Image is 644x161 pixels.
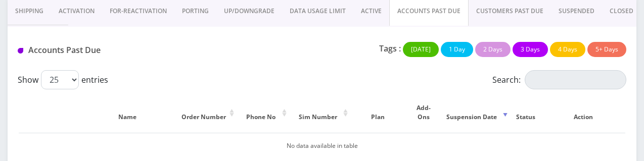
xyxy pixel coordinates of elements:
[443,93,510,132] th: Suspension Date
[379,42,401,55] p: Tags :
[403,42,439,57] button: [DATE]
[525,70,626,89] input: Search:
[238,93,289,132] th: Phone No: activate to sort column ascending
[176,93,237,132] th: Order Number: activate to sort column ascending
[290,93,351,132] th: Sim Number: activate to sort column ascending
[79,93,175,132] th: Name
[19,133,625,158] td: No data available in table
[513,42,548,57] button: 3 Days
[18,70,108,89] label: Show entries
[405,93,442,132] th: Add-Ons
[511,93,540,132] th: Status
[18,48,23,53] img: Accounts Past Due
[41,70,79,89] select: Showentries
[542,93,625,132] th: Action
[441,42,473,57] button: 1 Day
[351,93,404,132] th: Plan
[587,42,626,57] button: 5+ Days
[550,42,585,57] button: 4 Days
[475,42,511,57] button: 2 Days
[18,45,210,55] h1: Accounts Past Due
[492,70,626,89] label: Search:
